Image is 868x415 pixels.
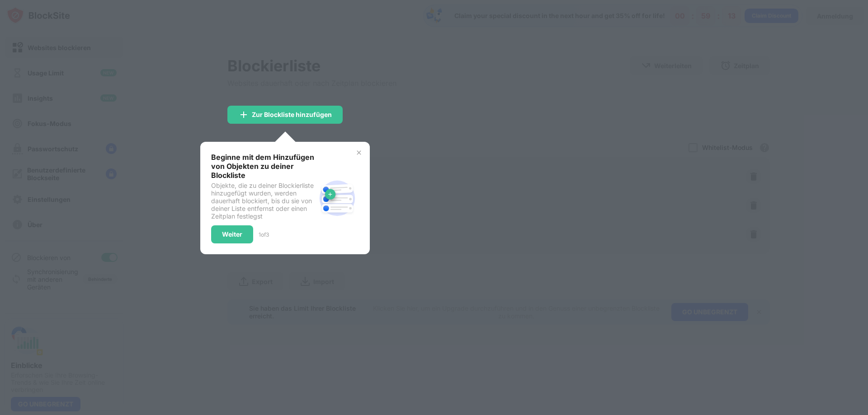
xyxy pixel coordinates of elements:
[252,111,332,118] div: Zur Blockliste hinzufügen
[211,182,316,220] div: Objekte, die zu deiner Blockierliste hinzugefügt wurden, werden dauerhaft blockiert, bis du sie v...
[355,149,363,156] img: x-button.svg
[316,177,359,220] img: block-site.svg
[211,153,316,180] div: Beginne mit dem Hinzufügen von Objekten zu deiner Blockliste
[222,231,242,238] div: Weiter
[259,231,269,238] div: 1 of 3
